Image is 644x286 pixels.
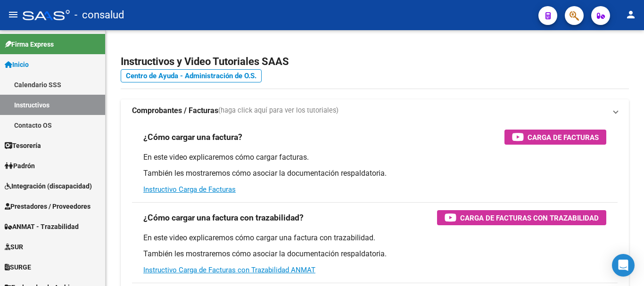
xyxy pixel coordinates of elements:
span: Prestadores / Proveedores [5,201,91,212]
span: - consalud [74,5,124,25]
span: ANMAT - Trazabilidad [5,221,79,232]
p: También les mostraremos cómo asociar la documentación respaldatoria. [143,168,606,179]
a: Centro de Ayuda - Administración de O.S. [121,69,262,82]
span: Carga de Facturas [528,131,599,143]
button: Carga de Facturas con Trazabilidad [437,210,606,225]
span: Integración (discapacidad) [5,181,92,191]
span: Padrón [5,161,35,171]
mat-icon: person [625,9,636,20]
span: SUR [5,242,23,252]
a: Instructivo Carga de Facturas con Trazabilidad ANMAT [143,266,315,274]
h3: ¿Cómo cargar una factura? [143,131,242,144]
span: (haga click aquí para ver los tutoriales) [218,106,339,116]
div: Open Intercom Messenger [612,254,635,277]
mat-expansion-panel-header: Comprobantes / Facturas(haga click aquí para ver los tutoriales) [121,99,629,122]
p: También les mostraremos cómo asociar la documentación respaldatoria. [143,249,606,259]
span: Carga de Facturas con Trazabilidad [460,212,599,224]
h3: ¿Cómo cargar una factura con trazabilidad? [143,211,304,224]
button: Carga de Facturas [504,130,606,145]
strong: Comprobantes / Facturas [132,106,218,116]
h2: Instructivos y Video Tutoriales SAAS [121,53,629,71]
p: En este video explicaremos cómo cargar una factura con trazabilidad. [143,233,606,243]
mat-icon: menu [8,9,19,20]
p: En este video explicaremos cómo cargar facturas. [143,152,606,163]
span: Inicio [5,59,29,70]
span: Firma Express [5,39,54,49]
span: SURGE [5,262,31,272]
span: Tesorería [5,140,41,151]
a: Instructivo Carga de Facturas [143,185,236,194]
